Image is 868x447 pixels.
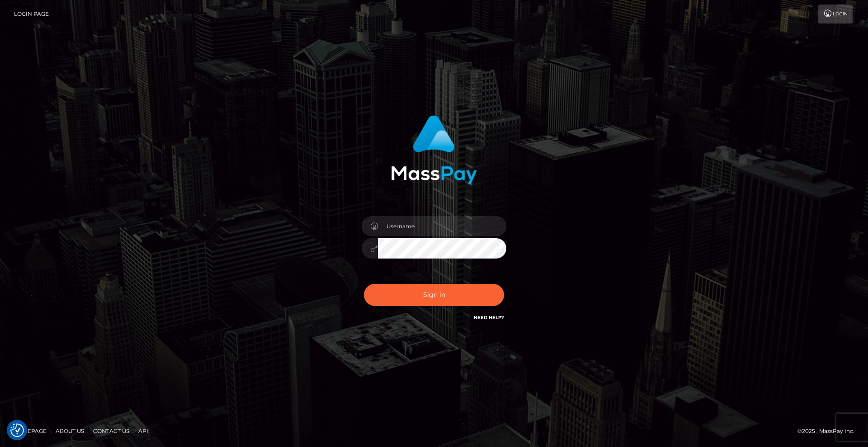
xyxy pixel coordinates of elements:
[378,216,506,236] input: Username...
[364,284,504,306] button: Sign in
[90,424,133,438] a: Contact Us
[52,424,88,438] a: About Us
[391,115,477,184] img: MassPay Login
[14,5,49,24] a: Login Page
[474,315,504,320] a: Need Help?
[10,424,50,438] a: Homepage
[797,426,861,436] div: © 2025 , MassPay Inc.
[135,424,152,438] a: API
[10,423,24,437] button: Consent Preferences
[10,423,24,437] img: Revisit consent button
[818,5,853,24] a: Login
